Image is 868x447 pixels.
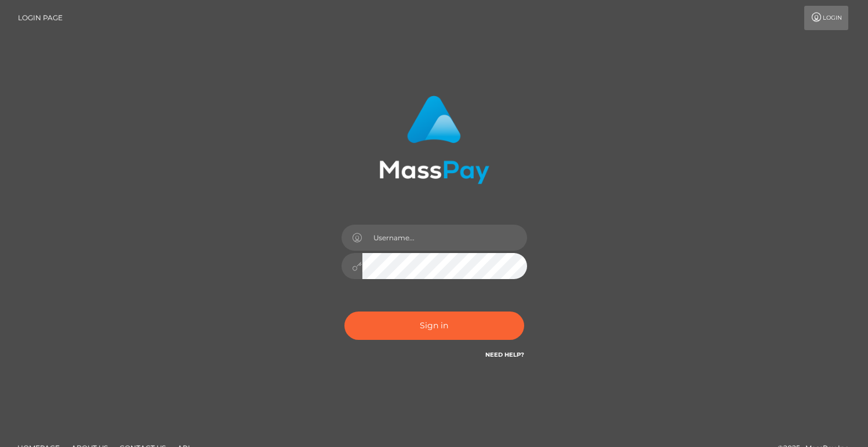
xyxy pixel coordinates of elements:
a: Login [804,6,848,30]
button: Sign in [344,312,524,340]
input: Username... [362,225,527,251]
a: Need Help? [485,351,524,358]
a: Login Page [18,6,63,30]
img: MassPay Login [379,96,489,184]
